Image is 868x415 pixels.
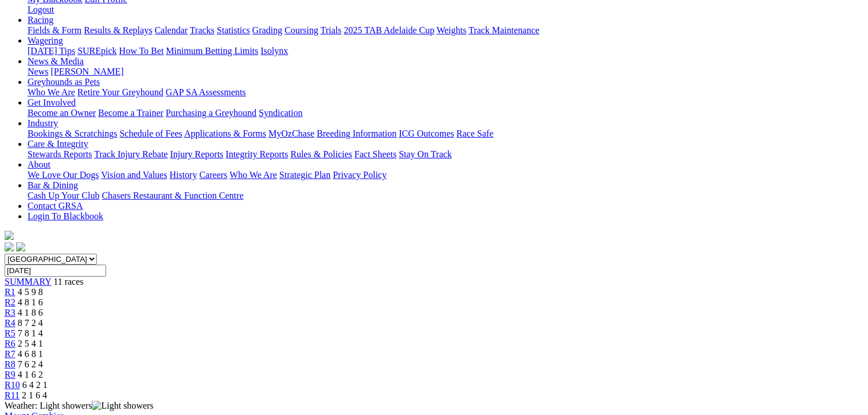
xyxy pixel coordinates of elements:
div: Racing [28,25,863,36]
a: Care & Integrity [28,139,88,149]
a: Become an Owner [28,108,96,118]
a: Contact GRSA [28,201,83,211]
a: News [28,67,48,76]
a: Track Injury Rebate [94,149,168,159]
div: News & Media [28,67,863,77]
a: Racing [28,15,53,25]
a: Vision and Values [101,170,167,180]
span: 4 1 8 6 [18,308,43,317]
a: Industry [28,118,58,128]
a: Wagering [28,36,63,45]
div: Bar & Dining [28,191,863,201]
span: 11 races [53,277,83,286]
a: Become a Trainer [98,108,164,118]
div: Greyhounds as Pets [28,87,863,98]
a: Syndication [259,108,302,118]
a: Cash Up Your Club [28,191,99,200]
a: MyOzChase [268,129,314,138]
a: News & Media [28,56,84,66]
div: Wagering [28,46,863,56]
a: R2 [5,297,15,307]
a: Weights [437,25,466,35]
a: History [169,170,197,180]
a: Who We Are [28,87,75,97]
a: Calendar [154,25,188,35]
a: Breeding Information [317,129,396,138]
a: Injury Reports [170,149,223,159]
img: facebook.svg [5,242,14,251]
a: Isolynx [260,46,288,56]
a: Minimum Betting Limits [166,46,258,56]
a: R4 [5,318,15,328]
span: 7 6 2 4 [18,359,43,369]
a: Trials [320,25,341,35]
a: How To Bet [119,46,164,56]
a: Bar & Dining [28,180,78,190]
a: Schedule of Fees [119,129,182,138]
a: Grading [252,25,282,35]
span: R7 [5,349,15,359]
span: 4 5 9 8 [18,287,43,297]
a: Strategic Plan [279,170,330,180]
a: R8 [5,359,15,369]
a: Chasers Restaurant & Function Centre [102,191,243,200]
a: Purchasing a Greyhound [166,108,256,118]
a: Rules & Policies [290,149,352,159]
div: About [28,170,863,180]
a: GAP SA Assessments [166,87,246,97]
a: R1 [5,287,15,297]
a: Race Safe [456,129,493,138]
a: Who We Are [229,170,277,180]
span: 6 4 2 1 [22,380,48,390]
a: Careers [199,170,227,180]
a: ICG Outcomes [399,129,454,138]
a: We Love Our Dogs [28,170,99,180]
a: Statistics [217,25,250,35]
a: About [28,160,50,169]
span: 4 8 1 6 [18,297,43,307]
img: twitter.svg [16,242,25,251]
span: 2 1 6 4 [22,390,47,400]
a: Track Maintenance [469,25,539,35]
a: R11 [5,390,20,400]
div: Care & Integrity [28,149,863,160]
a: SUMMARY [5,277,51,286]
a: Fields & Form [28,25,81,35]
a: Stay On Track [399,149,451,159]
a: Bookings & Scratchings [28,129,117,138]
span: 7 8 1 4 [18,328,43,338]
a: Fact Sheets [355,149,396,159]
a: R6 [5,339,15,348]
a: Integrity Reports [225,149,288,159]
a: Results & Replays [84,25,152,35]
a: 2025 TAB Adelaide Cup [344,25,434,35]
span: 4 1 6 2 [18,370,43,379]
a: R10 [5,380,20,390]
span: 8 7 2 4 [18,318,43,328]
a: Applications & Forms [184,129,266,138]
div: Industry [28,129,863,139]
span: 2 5 4 1 [18,339,43,348]
a: [PERSON_NAME] [50,67,123,76]
a: Get Involved [28,98,76,107]
a: Tracks [190,25,215,35]
a: R3 [5,308,15,317]
a: Coursing [285,25,318,35]
a: R9 [5,370,15,379]
a: Retire Your Greyhound [77,87,164,97]
img: logo-grsa-white.png [5,231,14,240]
span: 4 6 8 1 [18,349,43,359]
a: [DATE] Tips [28,46,75,56]
input: Select date [5,265,106,277]
a: Privacy Policy [333,170,387,180]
